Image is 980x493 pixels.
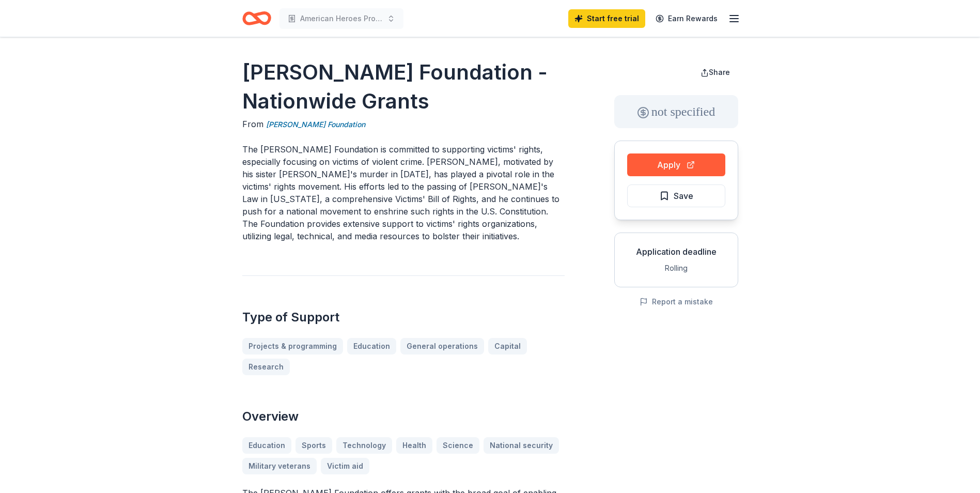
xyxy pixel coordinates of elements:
button: Apply [627,153,725,176]
div: not specified [614,95,738,128]
button: Share [692,62,738,83]
div: Rolling [623,262,729,274]
p: The [PERSON_NAME] Foundation is committed to supporting victims' rights, especially focusing on v... [242,143,565,242]
a: Capital [488,338,527,355]
a: Start free trial [568,9,645,28]
button: American Heroes Project [279,8,403,29]
a: General operations [400,338,484,355]
span: American Heroes Project [300,12,383,25]
button: Report a mistake [640,296,713,308]
a: Education [347,338,396,355]
h1: [PERSON_NAME] Foundation - Nationwide Grants [242,58,565,116]
a: Research [242,359,290,375]
span: Save [674,189,693,203]
a: Projects & programming [242,338,343,355]
a: [PERSON_NAME] Foundation [266,118,365,131]
span: Share [709,68,730,76]
h2: Overview [242,408,565,425]
button: Save [627,184,725,207]
div: From [242,118,565,131]
h2: Type of Support [242,309,565,326]
a: Earn Rewards [649,9,724,28]
a: Home [242,6,271,30]
div: Application deadline [623,245,729,258]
